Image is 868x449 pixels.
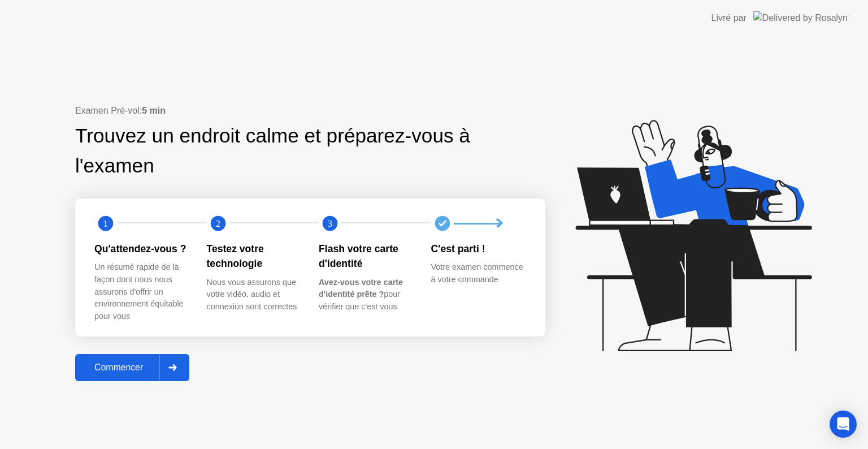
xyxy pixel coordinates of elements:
[319,277,413,313] div: pour vérifier que c'est vous
[431,241,526,256] div: C'est parti !
[830,411,857,438] div: Open Intercom Messenger
[94,241,189,256] div: Qu'attendez-vous ?
[75,121,474,181] div: Trouvez un endroit calme et préparez-vous à l'examen
[207,241,301,271] div: Testez votre technologie
[319,241,413,271] div: Flash votre carte d'identité
[103,218,108,229] text: 1
[75,104,545,118] div: Examen Pré-vol:
[319,278,403,299] b: Avez-vous votre carte d'identité prête ?
[431,261,526,286] div: Votre examen commence à votre commande
[328,218,332,229] text: 3
[142,106,166,115] b: 5 min
[753,11,848,24] img: Delivered by Rosalyn
[75,354,189,381] button: Commencer
[711,11,747,25] div: Livré par
[215,218,220,229] text: 2
[207,277,301,313] div: Nous vous assurons que votre vidéo, audio et connexion sont correctes
[94,261,189,322] div: Un résumé rapide de la façon dont nous nous assurons d'offrir un environnement équitable pour vous
[79,362,159,373] div: Commencer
